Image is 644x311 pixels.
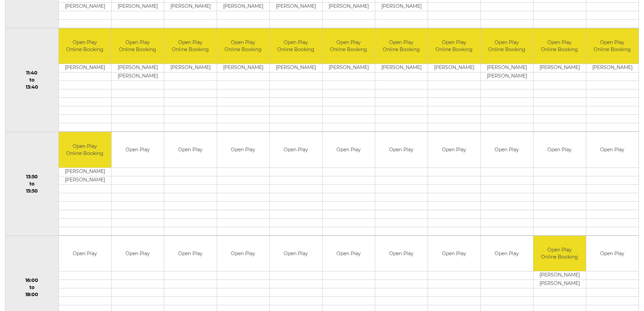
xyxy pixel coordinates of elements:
td: [PERSON_NAME] [375,2,428,11]
td: Open Play Online Booking [112,28,164,64]
td: 13:50 to 15:50 [5,132,59,236]
td: [PERSON_NAME] [375,64,428,72]
td: [PERSON_NAME] [164,2,217,11]
td: [PERSON_NAME] [270,2,322,11]
td: Open Play Online Booking [217,28,269,64]
td: Open Play [270,132,322,168]
td: Open Play [481,132,533,168]
td: Open Play [164,132,217,168]
td: Open Play [481,236,533,271]
td: Open Play Online Booking [533,236,586,271]
td: [PERSON_NAME] [533,64,586,72]
td: Open Play [112,132,164,168]
td: [PERSON_NAME] [323,2,375,11]
td: Open Play [217,132,269,168]
td: [PERSON_NAME] [481,72,533,81]
td: Open Play [112,236,164,271]
td: Open Play [375,132,428,168]
td: 11:40 to 13:40 [5,28,59,132]
td: Open Play [428,132,480,168]
td: Open Play [375,236,428,271]
td: Open Play Online Booking [481,28,533,64]
td: Open Play Online Booking [59,132,111,168]
td: [PERSON_NAME] [586,64,639,72]
td: Open Play Online Booking [375,28,428,64]
td: [PERSON_NAME] [323,64,375,72]
td: Open Play Online Booking [533,28,586,64]
td: Open Play [164,236,217,271]
td: [PERSON_NAME] [112,2,164,11]
td: Open Play [586,132,639,168]
td: [PERSON_NAME] [481,64,533,72]
td: [PERSON_NAME] [112,64,164,72]
td: Open Play [533,132,586,168]
td: Open Play Online Booking [323,28,375,64]
td: Open Play [428,236,480,271]
td: [PERSON_NAME] [59,168,111,176]
td: [PERSON_NAME] [112,72,164,81]
td: [PERSON_NAME] [59,176,111,184]
td: Open Play [323,236,375,271]
td: Open Play Online Booking [270,28,322,64]
td: Open Play Online Booking [586,28,639,64]
td: Open Play Online Booking [164,28,217,64]
td: Open Play [270,236,322,271]
td: Open Play Online Booking [59,28,111,64]
td: Open Play Online Booking [428,28,480,64]
td: Open Play [586,236,639,271]
td: [PERSON_NAME] [270,64,322,72]
td: [PERSON_NAME] [428,64,480,72]
td: [PERSON_NAME] [533,280,586,288]
td: [PERSON_NAME] [59,2,111,11]
td: Open Play [59,236,111,271]
td: Open Play [323,132,375,168]
td: [PERSON_NAME] [217,2,269,11]
td: [PERSON_NAME] [533,271,586,280]
td: Open Play [217,236,269,271]
td: [PERSON_NAME] [59,64,111,72]
td: [PERSON_NAME] [164,64,217,72]
td: [PERSON_NAME] [217,64,269,72]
